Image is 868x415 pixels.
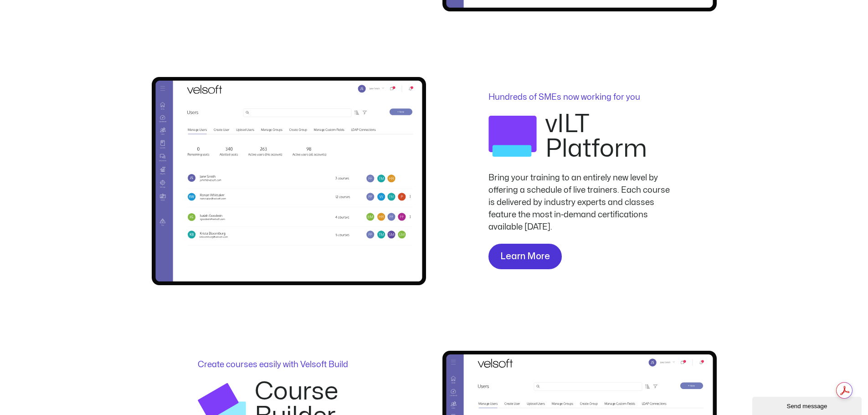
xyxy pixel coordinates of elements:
p: Hundreds of SMEs now working for you [488,93,671,102]
iframe: chat widget [752,395,863,415]
a: Learn More [488,244,562,269]
h2: vILT Platform [545,112,670,161]
p: Create courses easily with Velsoft Build [198,361,380,369]
p: Bring your training to an entirely new level by offering a schedule of live trainers. Each course... [488,172,671,233]
img: Screenshot of Velsoft's learning management system [152,77,426,285]
span: Learn More [500,249,550,264]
